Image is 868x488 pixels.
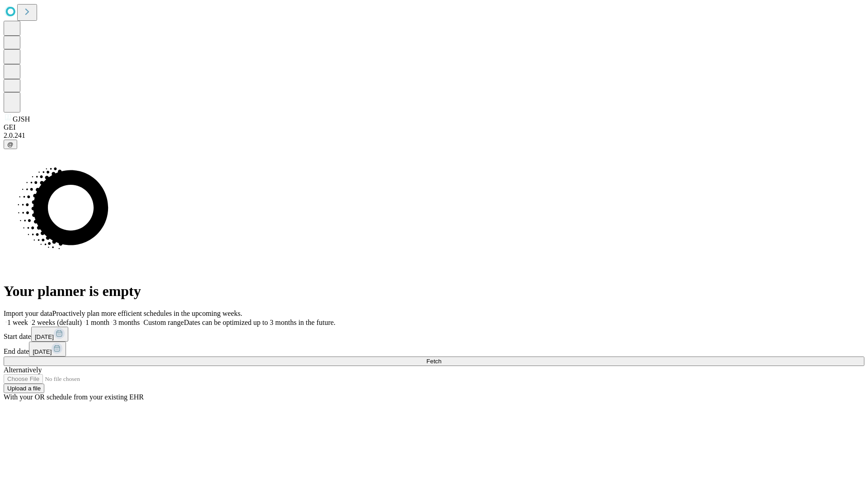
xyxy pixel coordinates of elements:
h1: Your planner is empty [4,283,864,300]
button: [DATE] [29,342,66,357]
span: @ [7,141,14,148]
span: 1 month [85,319,109,326]
span: Custom range [143,319,184,326]
div: Start date [4,327,864,342]
button: Fetch [4,357,864,366]
span: [DATE] [33,348,52,355]
button: @ [4,140,17,149]
span: GJSH [13,115,30,123]
span: [DATE] [35,333,54,340]
span: 2 weeks (default) [32,319,82,326]
span: Dates can be optimized up to 3 months in the future. [184,319,335,326]
div: GEI [4,123,864,131]
span: Alternatively [4,366,42,374]
span: 1 week [7,319,28,326]
div: End date [4,342,864,357]
button: [DATE] [31,327,68,342]
span: Fetch [426,358,441,365]
span: Proactively plan more efficient schedules in the upcoming weeks. [52,310,242,317]
button: Upload a file [4,384,44,393]
span: 3 months [113,319,140,326]
div: 2.0.241 [4,131,864,140]
span: With your OR schedule from your existing EHR [4,393,144,401]
span: Import your data [4,310,52,317]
